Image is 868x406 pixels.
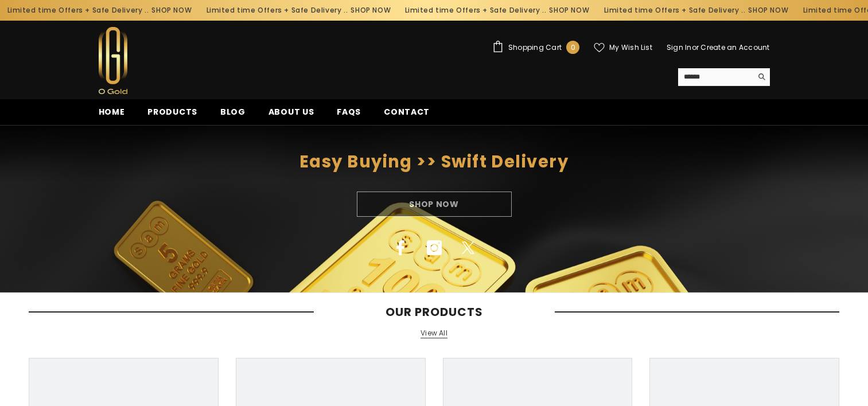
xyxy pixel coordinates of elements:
span: Contact [384,106,430,118]
a: SHOP NOW [151,4,192,17]
a: FAQs [325,106,372,125]
div: Limited time Offers + Safe Delivery .. [398,1,597,19]
summary: Search [678,68,770,86]
span: FAQs [337,106,361,118]
div: Limited time Offers + Safe Delivery .. [597,1,796,19]
a: Blog [209,106,257,125]
a: Home [87,106,137,125]
div: Limited time Offers + Safe Delivery .. [199,1,398,19]
span: Products [147,106,197,118]
a: About us [257,106,326,125]
a: Sign In [667,42,692,52]
span: or [692,42,699,52]
a: My Wish List [594,42,652,53]
span: About us [268,106,314,118]
a: SHOP NOW [748,4,788,17]
span: My Wish List [609,44,652,51]
span: Our Products [314,305,555,319]
a: View All [421,329,447,338]
button: Search [752,68,770,85]
a: Shopping Cart [492,41,579,54]
a: SHOP NOW [550,4,590,17]
span: Home [99,106,125,118]
a: Contact [372,106,441,125]
span: Blog [220,106,246,118]
a: SHOP NOW [351,4,391,17]
img: Ogold Shop [99,27,127,94]
span: Shopping Cart [508,44,562,51]
span: 0 [571,41,575,54]
a: Products [136,106,209,125]
a: Create an Account [700,42,769,52]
